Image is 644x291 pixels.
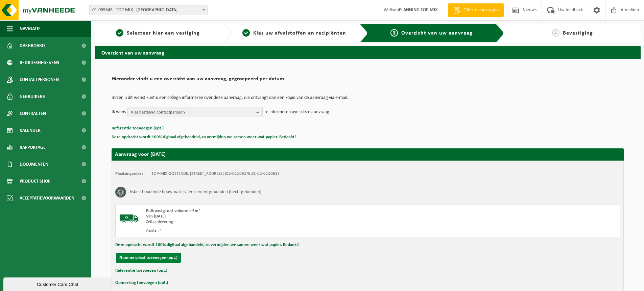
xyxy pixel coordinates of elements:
span: 01-059345 - TOP-MIX - Oostende [90,5,207,15]
span: Kalender [20,122,41,139]
a: Offerte aanvragen [448,3,504,17]
span: Product Shop [20,173,50,190]
span: 2 [242,29,250,37]
span: Dashboard [20,37,45,54]
p: Ik wens [112,107,126,117]
button: Nummerplaat toevoegen (opt.) [116,253,181,263]
strong: Aanvraag voor [DATE] [115,152,166,157]
h2: Overzicht van uw aanvraag [95,46,641,59]
span: Documenten [20,156,48,173]
span: Bevestiging [563,30,593,36]
h3: Asbesthoudende bouwmaterialen cementgebonden (hechtgebonden) [129,187,261,198]
button: Kies bestaand contactpersoon [127,107,263,117]
div: Aantal: 4 [146,228,395,233]
span: Kies bestaand contactpersoon [131,107,254,118]
strong: PLANNING TOP-MIX [399,7,438,13]
span: Contactpersonen [20,71,59,88]
span: 01-059345 - TOP-MIX - Oostende [89,5,208,15]
button: Deze opdracht wordt 100% digitaal afgehandeld, zo vermijden we samen weer wat papier. Bedankt! [115,241,300,249]
button: Opmerking toevoegen (opt.) [115,278,168,287]
span: Offerte aanvragen [462,7,500,14]
span: Bedrijfsgegevens [20,54,59,71]
span: 1 [116,29,123,37]
div: Zelfaanlevering [146,219,395,225]
span: 4 [552,29,559,37]
button: Deze opdracht wordt 100% digitaal afgehandeld, zo vermijden we samen weer wat papier. Bedankt! [112,133,296,142]
a: 1Selecteer hier een vestiging [98,29,218,37]
span: Navigatie [20,20,41,37]
span: Gebruikers [20,88,45,105]
span: Kies uw afvalstoffen en recipiënten [253,30,346,36]
p: Indien u dit wenst kunt u een collega informeren over deze aanvraag, die ontvangt dan een kopie v... [112,96,624,100]
strong: Van [DATE] [146,214,166,219]
p: te informeren over deze aanvraag. [264,107,331,117]
span: Bulk vast groot volume > 6m³ [146,209,200,213]
a: 2Kies uw afvalstoffen en recipiënten [235,29,354,37]
span: Acceptatievoorwaarden [20,190,74,207]
span: 3 [390,29,398,37]
span: Rapportage [20,139,46,156]
span: Contracten [20,105,46,122]
td: TOP-MIX OOSTENDE, [STREET_ADDRESS] (02-011061/BUS, 02-011061) [151,171,279,176]
span: Overzicht van uw aanvraag [401,30,473,36]
h2: Hieronder vindt u een overzicht van uw aanvraag, gegroepeerd per datum. [112,76,624,85]
button: Referentie toevoegen (opt.) [115,266,167,275]
img: BL-SO-LV.png [119,208,139,229]
iframe: chat widget [3,276,113,291]
button: Referentie toevoegen (opt.) [112,124,164,133]
span: Selecteer hier een vestiging [127,30,200,36]
strong: Plaatsingsadres: [115,171,145,176]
